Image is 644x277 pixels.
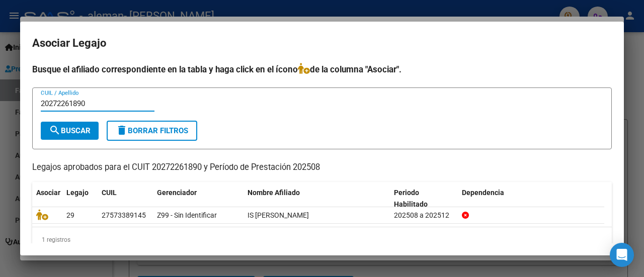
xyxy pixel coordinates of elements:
[41,122,99,140] button: Buscar
[394,210,454,221] div: 202508 a 202512
[49,126,91,135] span: Buscar
[49,124,61,136] mat-icon: search
[153,182,244,215] datatable-header-cell: Gerenciador
[107,121,197,141] button: Borrar Filtros
[462,189,504,197] span: Dependencia
[610,243,634,267] div: Open Intercom Messenger
[458,182,604,215] datatable-header-cell: Dependencia
[102,210,146,221] div: 27573389145
[157,189,197,197] span: Gerenciador
[32,227,612,252] div: 1 registros
[98,182,153,215] datatable-header-cell: CUIL
[116,124,128,136] mat-icon: delete
[32,161,612,174] p: Legajos aprobados para el CUIT 20272261890 y Período de Prestación 202508
[394,189,428,208] span: Periodo Habilitado
[248,211,309,219] span: IS CATALINA
[32,63,612,76] h4: Busque el afiliado correspondiente en la tabla y haga click en el ícono de la columna "Asociar".
[66,211,74,219] span: 29
[62,182,98,215] datatable-header-cell: Legajo
[157,211,217,219] span: Z99 - Sin Identificar
[36,189,60,197] span: Asociar
[390,182,458,215] datatable-header-cell: Periodo Habilitado
[244,182,390,215] datatable-header-cell: Nombre Afiliado
[32,182,62,215] datatable-header-cell: Asociar
[32,34,612,53] h2: Asociar Legajo
[66,189,89,197] span: Legajo
[116,126,188,135] span: Borrar Filtros
[102,189,117,197] span: CUIL
[248,189,300,197] span: Nombre Afiliado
